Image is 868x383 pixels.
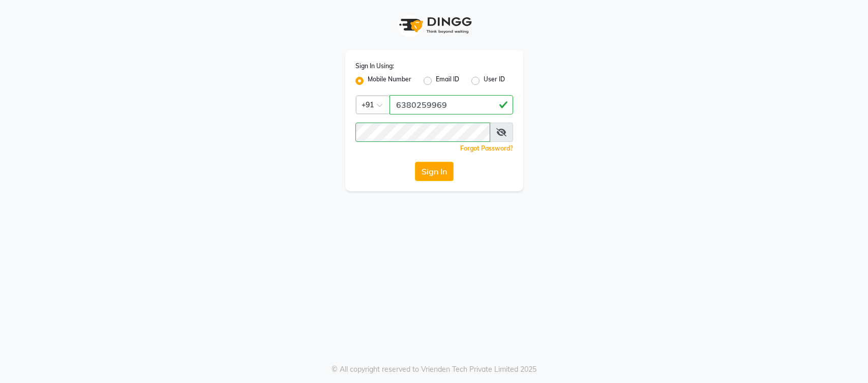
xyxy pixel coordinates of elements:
input: Username [355,123,490,142]
label: User ID [484,75,505,87]
a: Forgot Password? [460,144,513,152]
input: Username [390,95,513,114]
label: Mobile Number [368,75,411,87]
button: Sign In [415,162,454,181]
label: Email ID [436,75,459,87]
img: logo1.svg [394,10,475,40]
label: Sign In Using: [355,62,394,71]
